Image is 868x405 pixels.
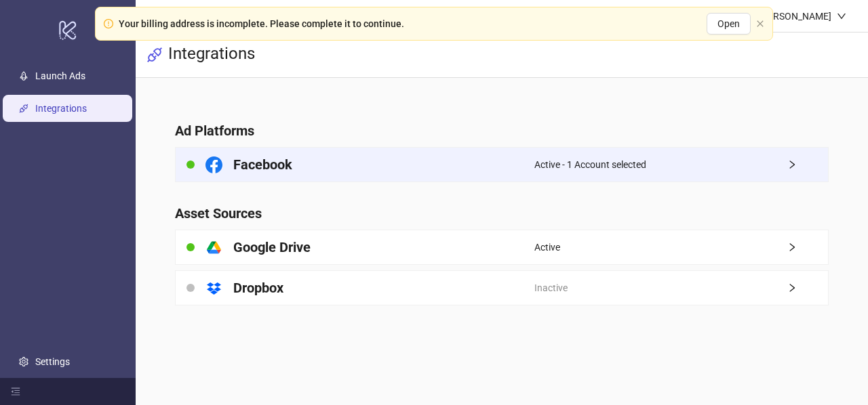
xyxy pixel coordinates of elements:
[717,18,740,29] span: Open
[837,12,846,21] span: down
[35,70,85,81] a: Launch Ads
[753,9,837,24] div: [PERSON_NAME]
[756,20,764,28] span: close
[233,238,311,257] h4: Google Drive
[534,240,560,255] span: Active
[175,121,829,140] h4: Ad Platforms
[175,204,829,223] h4: Asset Sources
[168,43,255,66] h3: Integrations
[756,20,764,28] button: close
[787,242,828,252] span: right
[233,278,283,297] h4: Dropbox
[175,147,829,182] a: FacebookActive - 1 Account selectedright
[104,19,113,28] span: exclamation-circle
[534,280,568,295] span: Inactive
[787,160,828,169] span: right
[175,230,829,265] a: Google DriveActiveright
[146,47,163,63] span: api
[534,157,646,172] span: Active - 1 Account selected
[175,270,829,305] a: DropboxInactiveright
[35,356,70,367] a: Settings
[233,155,292,174] h4: Facebook
[707,13,751,35] button: Open
[35,103,87,114] a: Integrations
[787,283,828,293] span: right
[11,387,20,396] span: menu-fold
[119,16,404,31] div: Your billing address is incomplete. Please complete it to continue.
